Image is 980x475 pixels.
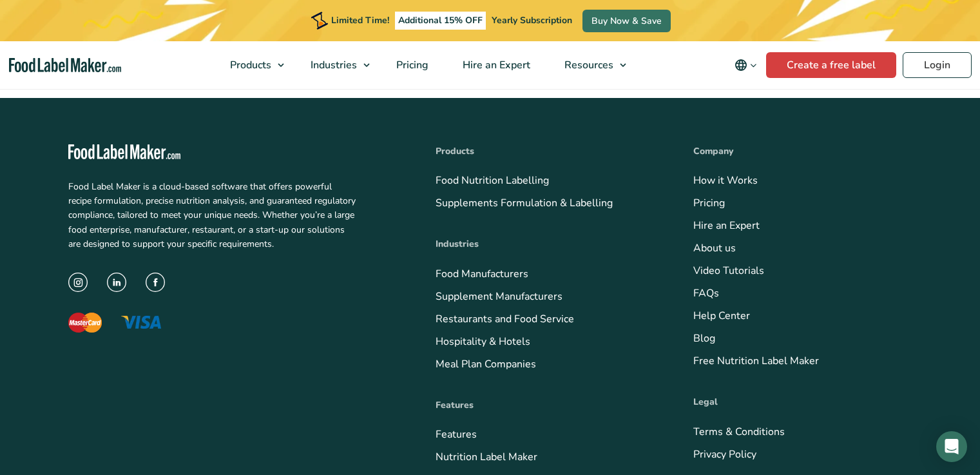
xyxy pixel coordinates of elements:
a: Restaurants and Food Service [436,312,574,326]
a: Features [436,427,477,441]
img: Food Label Maker - white [68,144,180,159]
a: Terms & Conditions [693,425,785,439]
a: Products [213,41,291,89]
p: Industries [436,237,655,251]
p: Features [436,398,655,412]
a: Hire an Expert [446,41,544,89]
img: The Mastercard logo displaying a red circle saying [68,313,102,333]
p: Legal [693,395,912,409]
span: Yearly Subscription [492,14,572,26]
a: Supplement Manufacturers [436,289,562,304]
a: Food Nutrition Labelling [436,173,549,188]
a: Privacy Policy [693,447,756,461]
span: Hire an Expert [459,58,532,72]
span: Industries [307,58,358,72]
span: Pricing [392,58,430,72]
a: Pricing [693,196,725,210]
img: The Visa logo with blue letters and a yellow flick above the [121,316,161,329]
p: Food Label Maker is a cloud-based software that offers powerful recipe formulation, precise nutri... [68,180,356,252]
a: Food Manufacturers [436,267,528,281]
a: Meal Plan Companies [436,357,536,371]
p: Company [693,144,912,159]
a: How it Works [693,173,758,188]
a: Hire an Expert [693,218,760,233]
a: Video Tutorials [693,264,764,278]
a: About us [693,241,736,255]
p: Products [436,144,655,159]
img: LinkedIn Icon [107,273,126,292]
img: instagram icon [68,273,88,292]
a: Industries [294,41,376,89]
a: Supplements Formulation & Labelling [436,196,613,210]
a: FAQs [693,286,719,300]
a: Resources [548,41,633,89]
a: Create a free label [766,52,896,78]
a: Nutrition Label Maker [436,450,537,464]
img: Facebook Icon [146,273,165,292]
a: Food Label Maker homepage [68,144,397,159]
span: Additional 15% OFF [395,12,486,30]
a: Help Center [693,309,750,323]
a: Hospitality & Hotels [436,334,530,349]
a: Free Nutrition Label Maker [693,354,819,368]
button: Change language [725,52,766,78]
a: Login [903,52,972,78]
a: Food Label Maker homepage [9,58,121,73]
a: Buy Now & Save [582,10,671,32]
span: Resources [561,58,615,72]
span: Limited Time! [331,14,389,26]
a: Pricing [380,41,443,89]
div: Open Intercom Messenger [936,431,967,462]
span: Products [226,58,273,72]
a: Blog [693,331,715,345]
